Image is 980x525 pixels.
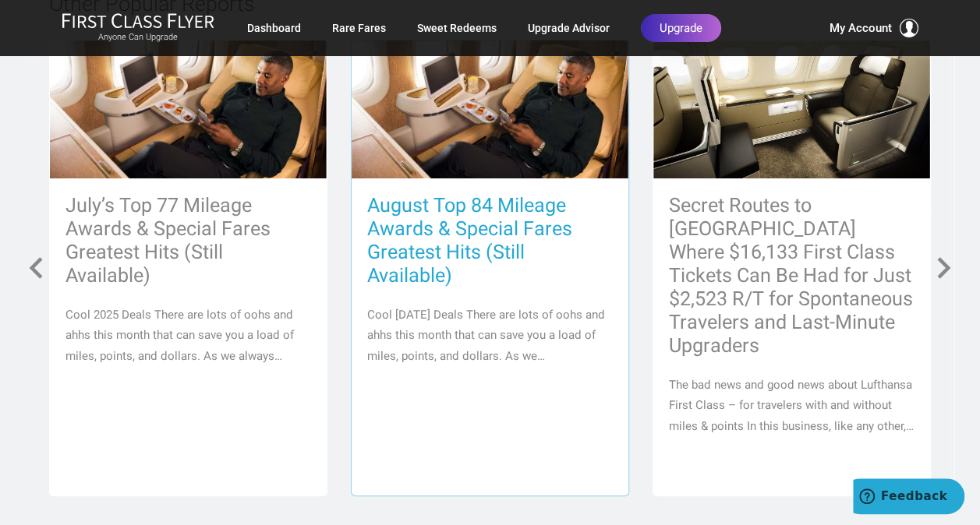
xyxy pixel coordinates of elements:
h3: Secret Routes to [GEOGRAPHIC_DATA] Where $16,133 First Class Tickets Can Be Had for Just $2,523 R... [669,194,915,357]
a: Upgrade [641,14,721,42]
a: Secret Routes to [GEOGRAPHIC_DATA] Where $16,133 First Class Tickets Can Be Had for Just $2,523 R... [653,40,931,497]
a: Rare Fares [332,14,386,42]
a: Dashboard [247,14,301,42]
a: Sweet Redeems [417,14,497,42]
h3: August Top 84 Mileage Awards & Special Fares Greatest Hits (Still Available) [367,194,613,287]
small: Anyone Can Upgrade [62,32,214,43]
a: First Class FlyerAnyone Can Upgrade [62,12,214,44]
a: Upgrade Advisor [528,14,610,42]
p: The bad news and good news about Lufthansa First Class – for travelers with and without miles & p... [669,375,915,436]
button: My Account [830,19,918,37]
a: August Top 84 Mileage Awards & Special Fares Greatest Hits (Still Available) Cool [DATE] Deals Th... [351,40,629,497]
p: Cool 2025 Deals There are lots of oohs and ahhs this month that can save you a load of miles, poi... [65,305,311,366]
h3: July’s Top 77 Mileage Awards & Special Fares Greatest Hits (Still Available) [65,194,311,287]
span: My Account [830,19,892,37]
img: First Class Flyer [62,12,214,29]
p: Cool [DATE] Deals There are lots of oohs and ahhs this month that can save you a load of miles, p... [367,305,613,366]
iframe: Opens a widget where you can find more information [853,478,964,517]
a: July’s Top 77 Mileage Awards & Special Fares Greatest Hits (Still Available) Cool 2025 Deals Ther... [49,40,327,497]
